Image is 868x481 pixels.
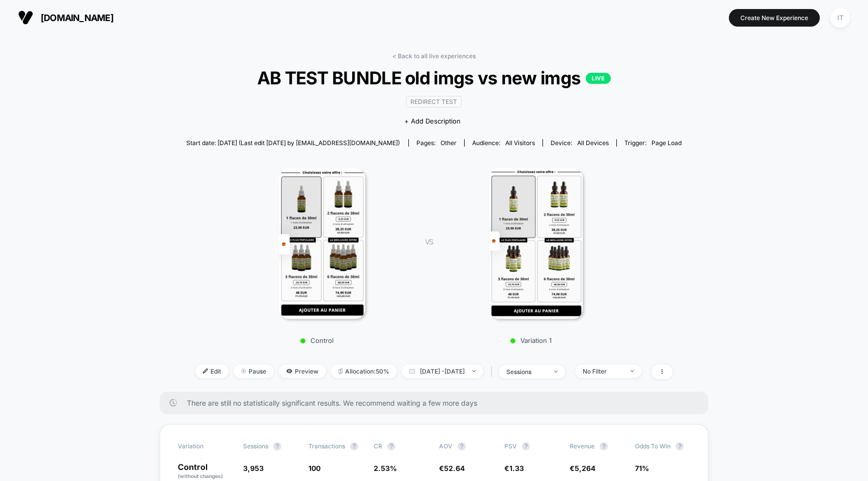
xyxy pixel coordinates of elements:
p: Control [229,336,405,344]
span: Device: [542,139,616,147]
button: ? [387,442,395,450]
button: ? [458,442,466,450]
span: Page Load [652,139,682,147]
p: Control [178,463,233,480]
span: 1.33 [509,464,524,472]
span: Preview [279,365,326,378]
img: Variation 1 main [489,168,583,319]
span: € [570,464,595,472]
img: calendar [409,369,415,374]
span: Odds to Win [635,442,690,450]
button: ? [600,442,608,450]
button: ? [522,442,530,450]
img: Control main [279,168,366,319]
span: [DOMAIN_NAME] [41,13,114,23]
p: Variation 1 [443,336,619,344]
div: IT [830,8,850,28]
span: There are still no statistically significant results. We recommend waiting a few more days [187,399,688,407]
span: other [441,139,457,147]
button: [DOMAIN_NAME] [15,10,117,26]
img: Visually logo [18,10,33,25]
img: end [241,369,246,374]
span: all devices [577,139,609,147]
span: 71% [635,464,649,472]
span: Pause [234,365,274,378]
div: Trigger: [624,139,682,147]
span: 100 [308,464,320,472]
span: 5,264 [575,464,595,472]
span: (without changes) [178,473,223,479]
img: edit [203,369,208,374]
span: 2.53 % [374,464,397,472]
span: Allocation: 50% [331,365,397,378]
img: end [554,371,558,373]
span: 52.64 [444,464,465,472]
span: AB TEST BUNDLE old imgs vs new imgs [211,67,657,88]
span: [DATE] - [DATE] [402,365,483,378]
span: + Add Description [404,116,461,127]
div: Pages: [416,139,457,147]
span: CR [374,442,382,450]
button: ? [273,442,281,450]
div: Audience: [472,139,535,147]
img: end [630,370,634,372]
span: € [504,464,524,472]
span: | [488,365,499,379]
span: Transactions [308,442,345,450]
span: Revenue [570,442,595,450]
div: sessions [506,368,547,376]
span: Edit [195,365,229,378]
button: Create New Experience [729,9,820,27]
div: No Filter [583,368,623,375]
button: ? [676,442,684,450]
button: IT [827,8,853,28]
span: Variation [178,442,233,450]
span: VS [425,237,433,246]
a: < Back to all live experiences [392,52,476,60]
span: € [439,464,465,472]
span: All Visitors [505,139,535,147]
span: PSV [504,442,517,450]
span: AOV [439,442,453,450]
button: ? [350,442,358,450]
img: end [472,370,476,372]
p: LIVE [586,73,611,84]
span: Sessions [243,442,268,450]
img: rebalance [339,369,343,374]
span: Redirect Test [406,96,462,107]
span: 3,953 [243,464,264,472]
span: Start date: [DATE] (Last edit [DATE] by [EMAIL_ADDRESS][DOMAIN_NAME]) [186,139,400,147]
